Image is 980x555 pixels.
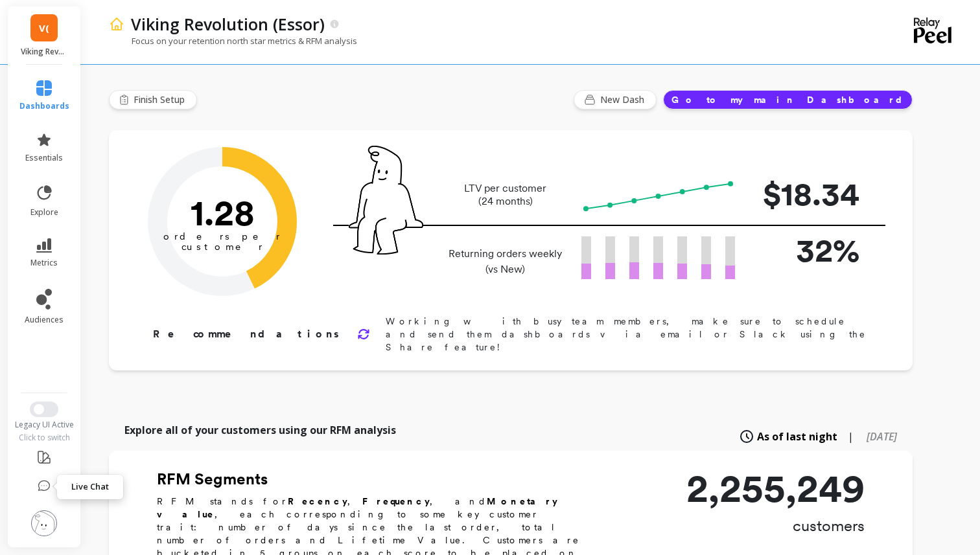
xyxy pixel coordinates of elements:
p: Viking Revolution (Essor) [131,13,325,35]
p: Viking Revolution (Essor) [21,47,68,57]
p: Explore all of your customers using our RFM analysis [124,422,396,438]
b: Frequency [362,496,430,506]
span: V( [39,21,49,36]
button: Switch to New UI [30,402,58,417]
div: Click to switch [6,433,82,443]
span: | [848,429,854,444]
button: Go to my main Dashboard [663,90,913,109]
b: Recency [288,496,347,506]
tspan: orders per [163,231,281,242]
p: Focus on your retention north star metrics & RFM analysis [109,35,357,47]
span: metrics [30,258,58,268]
span: Finish Setup [134,93,189,106]
p: 2,255,249 [686,469,865,508]
p: LTV per customer (24 months) [445,182,566,208]
h2: RFM Segments [157,469,598,490]
p: Recommendations [153,326,342,342]
span: New Dash [600,93,648,106]
p: $18.34 [756,170,859,218]
img: pal seatted on line [349,146,423,255]
button: Finish Setup [109,90,197,109]
img: header icon [109,16,124,32]
span: As of last night [757,429,837,444]
span: essentials [25,153,63,163]
p: 32% [756,226,859,275]
text: 1.28 [191,191,255,234]
span: explore [30,207,58,218]
button: New Dash [574,90,657,109]
p: customers [686,515,865,536]
div: Legacy UI Active [6,420,82,430]
tspan: customer [181,241,264,253]
img: profile picture [31,510,57,536]
span: audiences [25,315,64,325]
span: dashboards [19,101,69,111]
span: [DATE] [867,429,897,444]
p: Working with busy team members, make sure to schedule and send them dashboards via email or Slack... [386,315,871,354]
p: Returning orders weekly (vs New) [445,246,566,277]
